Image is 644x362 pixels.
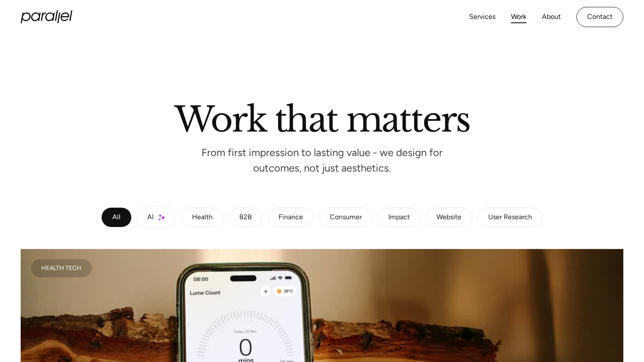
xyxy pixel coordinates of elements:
[469,11,495,23] a: Services
[112,215,121,220] div: All
[511,11,526,23] a: Work
[488,215,532,220] div: User Research
[576,7,623,27] a: Contact
[437,215,461,220] div: Website
[388,215,410,220] div: Impact
[542,11,561,23] a: About
[147,215,154,220] div: AI
[279,215,303,220] div: Finance
[77,103,567,132] h2: Work that matters
[330,215,362,220] div: Consumer
[239,215,252,220] div: B2B
[193,149,451,172] p: From first impression to lasting value - we design for outcomes, not just aesthetics.
[192,215,213,220] div: Health
[41,266,81,270] div: Health Tech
